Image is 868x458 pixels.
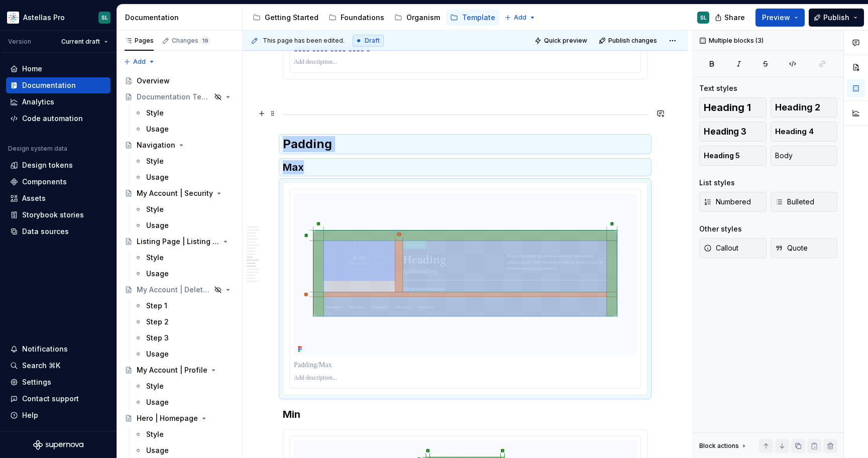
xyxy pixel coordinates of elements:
button: Preview [755,9,805,27]
a: Analytics [6,94,111,110]
button: Callout [699,238,767,258]
div: Hero | Homepage [137,413,198,423]
div: SL [101,14,108,22]
span: Share [724,13,745,23]
div: My Account | Security [137,188,213,198]
a: Hero | Homepage [121,410,238,426]
span: Body [775,151,793,161]
div: Usage [146,445,169,455]
div: Code automation [22,113,83,124]
button: Publish changes [596,34,662,48]
a: Style [130,378,238,394]
a: Home [6,61,111,77]
button: Quote [771,238,838,258]
a: Components [6,174,111,190]
div: Assets [22,193,46,203]
div: Style [146,204,164,214]
div: Usage [146,220,169,231]
button: Search ⌘K [6,358,111,374]
button: Body [771,146,838,166]
div: Block actions [699,439,748,453]
div: Text styles [699,83,737,93]
a: My Account | Security [121,185,238,201]
div: Other styles [699,224,742,234]
div: Help [22,410,38,420]
div: Step 2 [146,317,169,327]
div: Contact support [22,394,79,404]
div: Usage [146,397,169,407]
span: Publish [823,13,849,23]
svg: Supernova Logo [33,440,83,450]
button: Heading 1 [699,97,767,118]
div: Settings [22,377,51,387]
span: Heading 3 [704,127,746,137]
span: Preview [762,13,790,23]
a: Style [130,201,238,217]
a: Listing Page | Listing Section [121,234,238,250]
button: Publish [809,9,864,27]
a: Storybook stories [6,207,111,223]
div: Page tree [249,8,499,28]
a: Documentation [6,77,111,93]
button: Bulleted [771,192,838,212]
button: Heading 4 [771,122,838,142]
button: Heading 5 [699,146,767,166]
img: b2369ad3-f38c-46c1-b2a2-f2452fdbdcd2.png [7,12,19,24]
span: Current draft [61,38,100,46]
button: Contact support [6,391,111,407]
div: Design system data [8,145,67,153]
div: Organism [406,13,440,23]
div: My Account | Profile [137,365,207,375]
button: Help [6,407,111,423]
a: Data sources [6,223,111,240]
div: Usage [146,124,169,134]
button: Numbered [699,192,767,212]
div: Documentation [125,13,238,23]
div: Design tokens [22,160,73,170]
button: Heading 2 [771,97,838,118]
span: Quick preview [544,37,587,45]
span: Numbered [704,197,751,207]
div: My Account | Delete Account [137,285,211,295]
span: Heading 5 [704,151,740,161]
a: My Account | Delete Account [121,282,238,298]
span: Heading 1 [704,102,751,112]
span: Publish changes [608,37,657,45]
a: Style [130,250,238,266]
div: Usage [146,349,169,359]
a: My Account | Profile [121,362,238,378]
a: Documentation Template [121,89,238,105]
a: Style [130,426,238,442]
div: Style [146,156,164,166]
button: Quick preview [531,34,592,48]
h3: Min [283,407,647,421]
div: Style [146,381,164,391]
div: Usage [146,172,169,182]
div: Notifications [22,344,68,354]
button: Add [121,55,158,69]
div: Documentation Template [137,92,211,102]
a: Design tokens [6,157,111,173]
div: Template [462,13,495,23]
div: List styles [699,178,735,188]
a: Step 1 [130,298,238,314]
span: Quote [775,243,808,253]
div: Changes [172,37,210,45]
div: Storybook stories [22,210,84,220]
div: Step 1 [146,301,167,311]
div: Version [8,38,31,46]
div: Foundations [341,13,384,23]
div: Style [146,108,164,118]
a: Usage [130,346,238,362]
span: Add [133,58,146,66]
h3: Max [283,160,647,174]
div: Components [22,177,67,187]
a: Usage [130,394,238,410]
span: 19 [200,37,210,45]
a: Overview [121,73,238,89]
a: Usage [130,266,238,282]
div: Pages [125,37,154,45]
div: Overview [137,76,170,86]
a: Navigation [121,137,238,153]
